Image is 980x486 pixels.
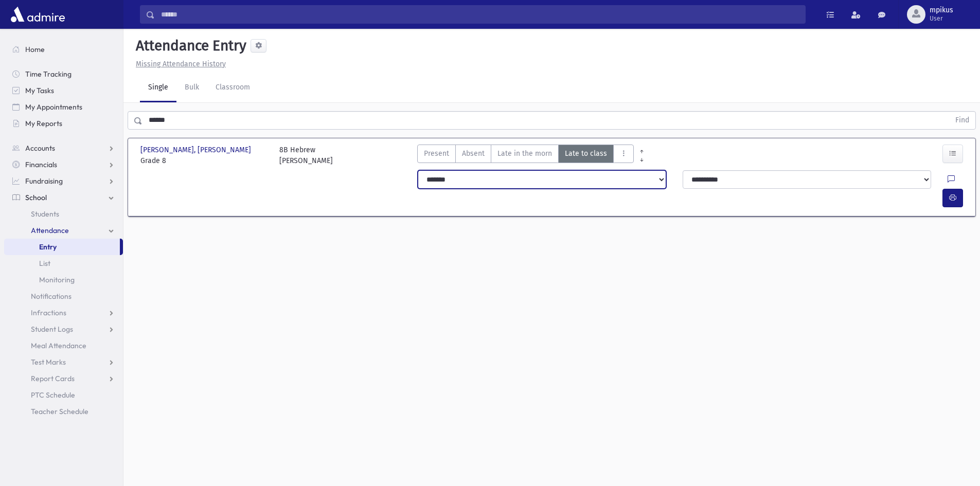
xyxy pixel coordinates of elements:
[4,288,123,304] a: Notifications
[25,160,57,169] span: Financials
[39,275,75,284] span: Monitoring
[4,370,123,387] a: Report Cards
[132,60,226,68] a: Missing Attendance History
[31,390,75,400] span: PTC Schedule
[4,82,123,99] a: My Tasks
[565,148,607,159] span: Late to class
[4,173,123,189] a: Fundraising
[930,14,953,23] span: User
[4,189,123,206] a: School
[949,112,975,129] button: Find
[207,74,258,102] a: Classroom
[31,357,66,367] span: Test Marks
[417,145,634,166] div: AttTypes
[140,145,253,155] span: [PERSON_NAME], [PERSON_NAME]
[25,143,55,153] span: Accounts
[39,242,57,251] span: Entry
[140,155,269,166] span: Grade 8
[25,176,63,186] span: Fundraising
[140,74,176,102] a: Single
[462,148,485,159] span: Absent
[4,206,123,222] a: Students
[31,308,66,317] span: Infractions
[497,148,552,159] span: Late in the morn
[4,115,123,132] a: My Reports
[4,354,123,370] a: Test Marks
[25,119,62,128] span: My Reports
[136,60,226,68] u: Missing Attendance History
[4,66,123,82] a: Time Tracking
[279,145,333,166] div: 8B Hebrew [PERSON_NAME]
[25,193,47,202] span: School
[31,325,73,334] span: Student Logs
[424,148,449,159] span: Present
[39,259,50,268] span: List
[4,41,123,58] a: Home
[31,209,59,219] span: Students
[31,374,75,383] span: Report Cards
[4,255,123,272] a: List
[25,102,82,112] span: My Appointments
[25,45,45,54] span: Home
[4,222,123,239] a: Attendance
[4,156,123,173] a: Financials
[4,337,123,354] a: Meal Attendance
[176,74,207,102] a: Bulk
[132,37,246,55] h5: Attendance Entry
[930,6,953,14] span: mpikus
[31,341,86,350] span: Meal Attendance
[155,5,805,24] input: Search
[4,321,123,337] a: Student Logs
[31,407,88,416] span: Teacher Schedule
[4,140,123,156] a: Accounts
[31,226,69,235] span: Attendance
[31,292,72,301] span: Notifications
[4,403,123,420] a: Teacher Schedule
[8,4,67,25] img: AdmirePro
[4,239,120,255] a: Entry
[4,304,123,321] a: Infractions
[25,69,72,79] span: Time Tracking
[4,387,123,403] a: PTC Schedule
[25,86,54,95] span: My Tasks
[4,99,123,115] a: My Appointments
[4,272,123,288] a: Monitoring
